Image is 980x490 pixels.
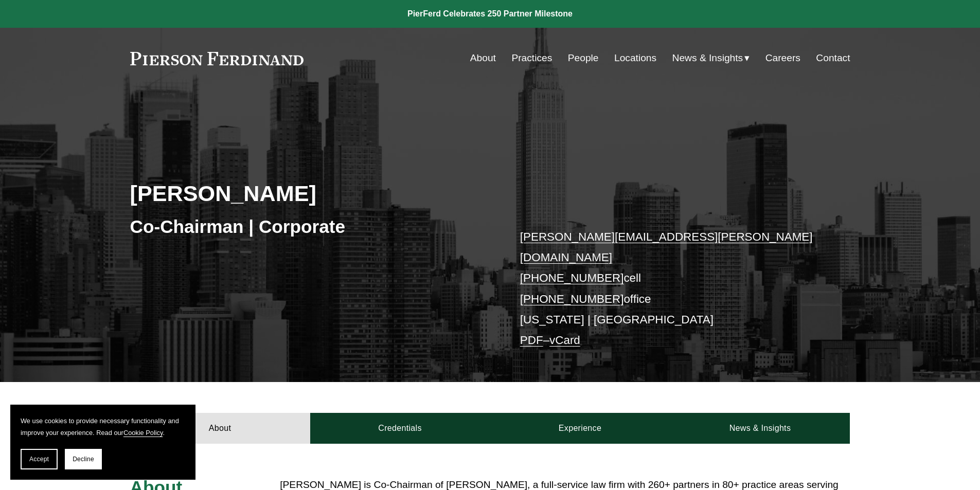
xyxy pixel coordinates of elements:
a: People [568,48,599,68]
h2: [PERSON_NAME] [130,180,490,207]
section: Cookie banner [10,405,195,480]
a: About [470,48,496,68]
a: Experience [490,413,670,444]
a: PDF [520,334,543,347]
a: Credentials [310,413,490,444]
a: News & Insights [670,413,850,444]
a: [PERSON_NAME][EMAIL_ADDRESS][PERSON_NAME][DOMAIN_NAME] [520,230,813,264]
button: Accept [21,449,58,469]
p: cell office [US_STATE] | [GEOGRAPHIC_DATA] – [520,227,820,351]
button: Decline [65,449,102,469]
a: [PHONE_NUMBER] [520,293,624,305]
h3: Co-Chairman | Corporate [130,215,490,238]
a: folder dropdown [672,48,750,68]
a: Locations [614,48,656,68]
p: We use cookies to provide necessary functionality and improve your experience. Read our . [21,415,185,439]
a: Careers [765,48,800,68]
a: About [130,413,310,444]
a: Cookie Policy [123,429,163,437]
a: vCard [549,334,580,347]
a: Practices [511,48,552,68]
a: [PHONE_NUMBER] [520,271,624,284]
span: Decline [73,456,94,463]
a: Contact [816,48,850,68]
span: News & Insights [672,49,743,67]
span: Accept [29,456,49,463]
